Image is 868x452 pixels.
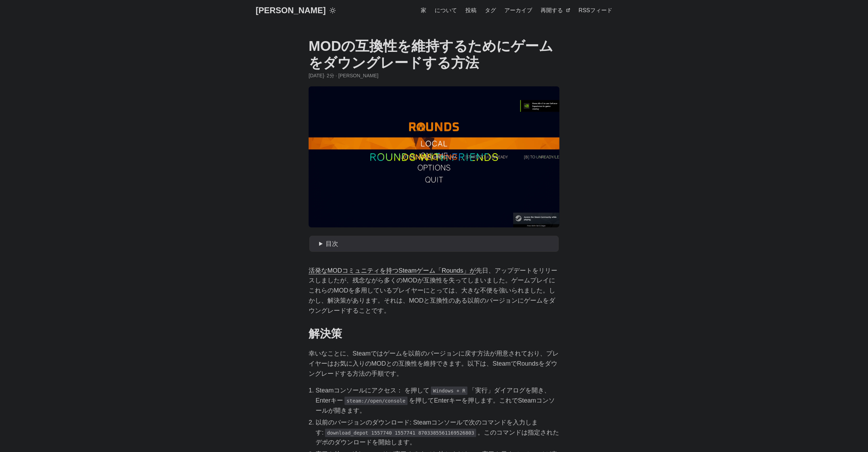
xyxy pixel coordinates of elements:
font: 目次 [326,240,338,247]
font: · 2分 · [PERSON_NAME] [324,73,378,78]
font: タグ [485,7,496,13]
code: Windows + R [431,387,467,395]
font: アップデートをリリースしましたが、残念ながら多くのMODが互換性を失ってしまいました。ゲームプレイにこれらのMODを多用しているプレイヤーにとっては、大きな不便を強いられました。しかし、解決策が... [309,267,557,314]
font: を押してEnterキーを押します。これでSteamコンソールが開きます。 [316,397,555,414]
font: MODの互換性を維持するためにゲームをダウングレードする方法 [309,38,553,70]
a: 活発なMODコミュニティを持つSteamゲーム「Rounds」が [309,267,476,274]
font: Steamコンソールにアクセス： を押して [316,387,429,394]
code: steam://open/console [344,397,408,405]
font: RSSフィード [579,7,612,13]
font: について [435,7,457,13]
font: [PERSON_NAME] [256,6,326,15]
span: 2024-03-24 12:50:54 -0400 -0400 [309,72,324,79]
font: 家 [421,7,426,13]
font: [DATE] [309,73,324,78]
font: 再開する [541,7,563,13]
font: 投稿 [465,7,476,13]
font: アーカイブ [504,7,532,13]
font: 先日、 [476,267,495,274]
font: 幸いなことに、Steamではゲームを以前のバージョンに戻す方法が用意されており、プレイヤーはお気に入りのMODとの互換性を維持できます。以下は、SteamでRoundsをダウングレードする方法の... [309,350,559,377]
code: download_depot 1557740 1557741 8703385561169526803 [325,429,476,437]
font: 解決策 [309,327,342,340]
summary: 目次 [319,239,556,249]
font: 以前のバージョンのダウンロード: Steamコンソールで次のコマンドを入力します: [316,419,538,436]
